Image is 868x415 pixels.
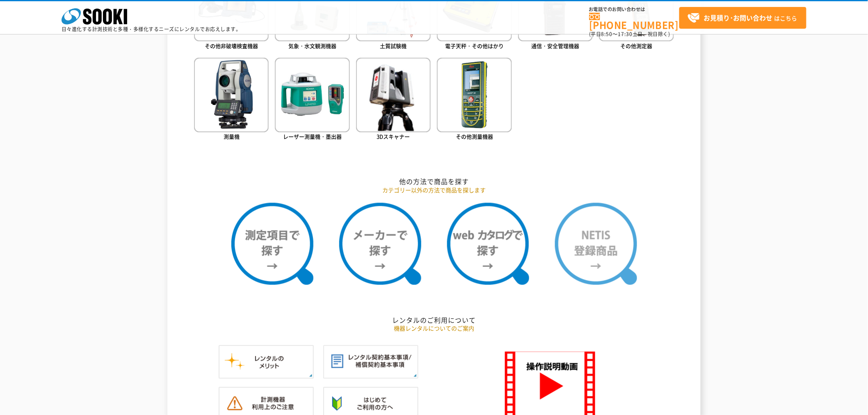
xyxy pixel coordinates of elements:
img: その他測量機器 [437,58,512,132]
img: 測定項目で探す [231,203,313,285]
h2: レンタルのご利用について [194,316,674,325]
span: その他非破壊検査機器 [205,42,258,50]
span: 3Dスキャナー [377,133,410,141]
h2: 他の方法で商品を探す [194,178,674,186]
img: レンタル契約基本事項／補償契約基本事項 [323,345,418,379]
span: 8:50 [601,30,613,38]
img: メーカーで探す [339,203,421,285]
span: 土質試験機 [380,42,407,50]
span: その他測定器 [621,42,653,50]
a: レンタル契約基本事項／補償契約基本事項 [323,370,418,378]
span: 17:30 [618,30,633,38]
a: 測量機 [194,58,269,143]
p: カテゴリー以外の方法で商品を探します [194,186,674,195]
img: レンタルのメリット [219,345,314,379]
span: その他測量機器 [456,133,493,141]
span: お電話でのお問い合わせは [589,7,679,12]
img: 3Dスキャナー [356,58,431,132]
a: レーザー測量機・墨出器 [275,58,349,143]
span: はこちら [688,12,797,24]
p: 機器レンタルについてのご案内 [194,324,674,333]
a: その他測量機器 [437,58,512,143]
a: レンタルのメリット [219,370,314,378]
img: webカタログで探す [447,203,529,285]
p: 日々進化する計測技術と多種・多様化するニーズにレンタルでお応えします。 [62,27,241,32]
a: 3Dスキャナー [356,58,431,143]
img: 測量機 [194,58,269,132]
span: 電子天秤・その他はかり [445,42,504,50]
span: レーザー測量機・墨出器 [283,133,342,141]
img: NETIS登録商品 [555,203,637,285]
img: レーザー測量機・墨出器 [275,58,349,132]
span: 気象・水文観測機器 [288,42,336,50]
a: お見積り･お問い合わせはこちら [679,7,806,29]
span: 通信・安全管理機器 [532,42,580,50]
a: [PHONE_NUMBER] [589,13,679,30]
strong: お見積り･お問い合わせ [704,13,773,23]
span: (平日 ～ 土日、祝日除く) [589,30,670,38]
span: 測量機 [224,133,240,141]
